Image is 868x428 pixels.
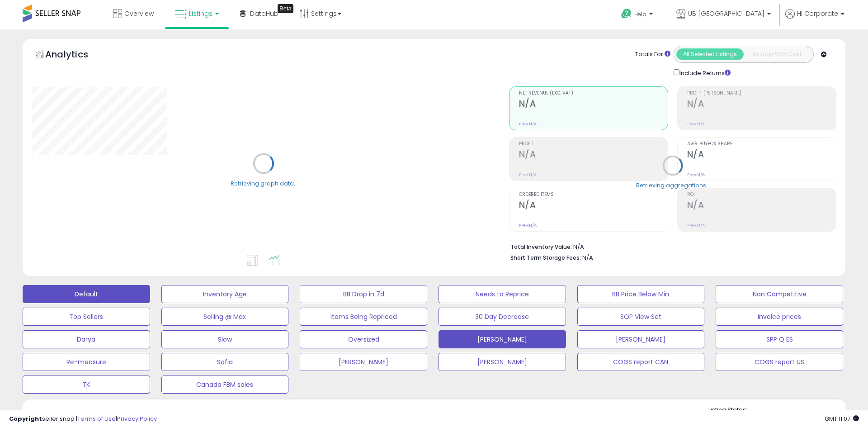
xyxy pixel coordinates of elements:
button: [PERSON_NAME] [439,353,566,371]
span: Help [634,10,646,18]
button: Re-measure [23,353,150,371]
button: [PERSON_NAME] [300,353,427,371]
a: Help [614,1,662,29]
i: Get Help [621,8,632,19]
div: seller snap | | [9,415,157,423]
div: Tooltip anchor [278,4,293,13]
button: SOP View Set [577,308,705,326]
button: Selling @ Max [161,308,289,326]
button: Default [23,285,150,303]
button: TK [23,376,150,394]
button: Canada FBM sales [161,376,289,394]
span: Overview [124,9,154,18]
button: BB Drop in 7d [300,285,427,303]
button: [PERSON_NAME] [577,330,705,348]
h5: Analytics [45,48,106,63]
button: Sofia [161,353,289,371]
span: Listings [189,9,212,18]
div: Retrieving aggregations.. [636,181,709,189]
button: Items Being Repriced [300,308,427,326]
button: Oversized [300,330,427,348]
button: BB Price Below Min [577,285,705,303]
button: Darya [23,330,150,348]
button: Listings With Cost [743,48,811,60]
strong: Copyright [9,414,42,423]
button: Non Competitive [716,285,843,303]
button: [PERSON_NAME] [439,330,566,348]
button: COGS report US [716,353,843,371]
span: Hi Corporate [797,9,838,18]
button: All Selected Listings [676,48,744,60]
div: Totals For [635,50,670,59]
a: Hi Corporate [785,9,844,29]
button: Slow [161,330,289,348]
div: Include Returns [667,67,741,77]
button: Invoice prices [716,308,843,326]
button: 30 Day Decrease [439,308,566,326]
span: UB [GEOGRAPHIC_DATA] [688,9,764,18]
span: DataHub [250,9,278,18]
button: Top Sellers [23,308,150,326]
button: Needs to Reprice [439,285,566,303]
button: Inventory Age [161,285,289,303]
button: SPP Q ES [716,330,843,348]
div: Retrieving graph data.. [231,179,297,187]
button: COGS report CAN [577,353,705,371]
